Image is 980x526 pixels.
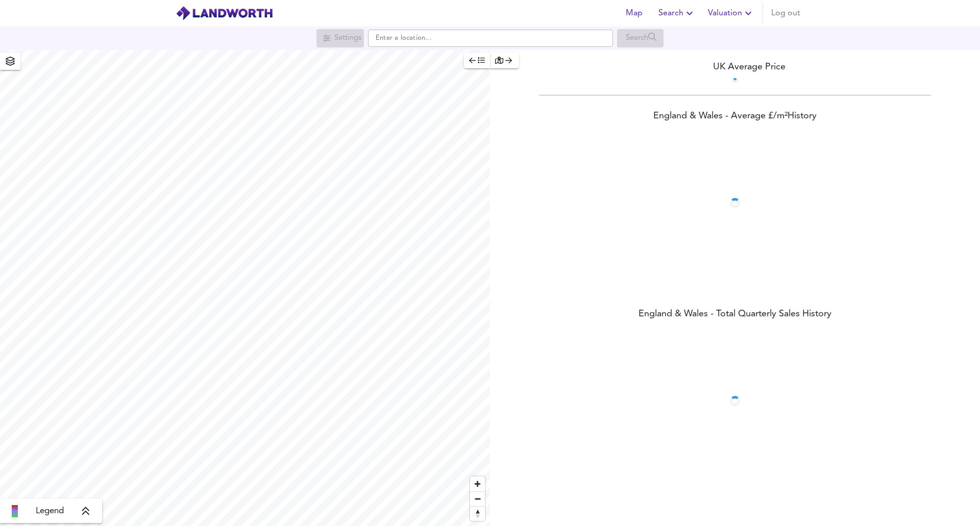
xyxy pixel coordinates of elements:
input: Enter a location... [368,30,613,47]
div: England & Wales - Total Quarterly Sales History [490,308,980,322]
span: Search [658,6,696,20]
span: Map [622,6,646,20]
button: Zoom in [470,477,485,491]
button: Log out [767,3,804,23]
span: Zoom out [470,492,485,506]
div: Search for a location first or explore the map [617,29,664,47]
button: Map [618,3,650,23]
button: Valuation [704,3,758,23]
span: Valuation [708,6,754,20]
button: Zoom out [470,491,485,506]
img: logo [176,6,273,21]
span: Reset bearing to north [470,507,485,521]
span: Legend [36,505,64,517]
div: Search for a location first or explore the map [316,29,364,47]
div: UK Average Price [490,60,980,74]
div: England & Wales - Average £/ m² History [490,110,980,124]
span: Log out [771,6,800,20]
button: Search [654,3,700,23]
button: Reset bearing to north [470,506,485,521]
